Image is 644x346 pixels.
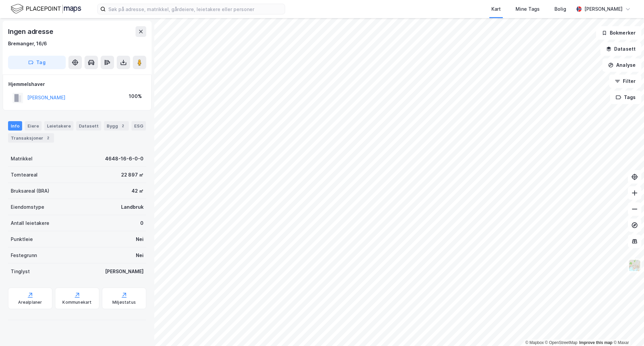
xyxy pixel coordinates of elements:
[11,187,49,195] div: Bruksareal (BRA)
[610,314,644,346] div: Kontrollprogram for chat
[11,267,30,276] div: Tinglyst
[136,235,144,243] div: Nei
[104,121,129,131] div: Bygg
[105,267,144,276] div: [PERSON_NAME]
[11,219,49,227] div: Antall leietakere
[609,75,641,88] button: Filter
[105,155,144,163] div: 4648-16-6-0-0
[579,340,612,345] a: Improve this map
[8,121,22,131] div: Info
[11,155,33,163] div: Matrikkel
[8,80,146,88] div: Hjemmelshaver
[610,91,641,104] button: Tags
[121,203,144,211] div: Landbruk
[596,26,641,40] button: Bokmerker
[131,121,146,131] div: ESG
[44,121,73,131] div: Leietakere
[112,300,136,305] div: Miljøstatus
[119,122,126,129] div: 2
[8,56,66,69] button: Tag
[8,40,47,48] div: Bremanger, 16/6
[545,340,578,345] a: OpenStreetMap
[136,251,144,259] div: Nei
[140,219,144,227] div: 0
[11,3,81,15] img: logo.f888ab2527a4732fd821a326f86c7f29.svg
[8,133,54,143] div: Transaksjoner
[610,314,644,346] iframe: Chat Widget
[11,251,37,259] div: Festegrunn
[76,121,101,131] div: Datasett
[121,171,144,179] div: 22 897 ㎡
[11,203,44,211] div: Eiendomstype
[491,5,501,13] div: Kart
[8,26,54,37] div: Ingen adresse
[584,5,623,13] div: [PERSON_NAME]
[131,187,144,195] div: 42 ㎡
[628,259,641,272] img: Z
[106,4,285,14] input: Søk på adresse, matrikkel, gårdeiere, leietakere eller personer
[62,300,92,305] div: Kommunekart
[25,121,42,131] div: Eiere
[45,135,51,141] div: 2
[516,5,540,13] div: Mine Tags
[18,300,42,305] div: Arealplaner
[11,171,38,179] div: Tomteareal
[554,5,566,13] div: Bolig
[11,235,33,243] div: Punktleie
[525,340,544,345] a: Mapbox
[600,42,641,56] button: Datasett
[602,58,641,72] button: Analyse
[129,92,142,100] div: 100%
